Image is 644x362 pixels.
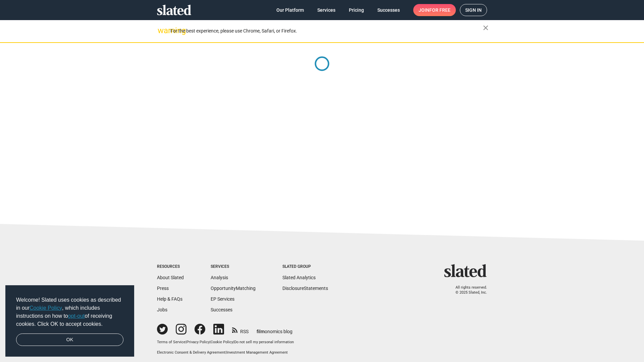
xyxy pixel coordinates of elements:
[157,296,182,302] a: Help & FAQs
[465,4,482,16] span: Sign in
[257,323,292,335] a: filmonomics blog
[233,340,234,344] span: |
[460,4,487,16] a: Sign in
[157,264,184,269] div: Resources
[232,324,249,335] a: RSS
[68,313,85,319] a: opt-out
[157,275,184,280] a: About Slated
[282,275,316,280] a: Slated Analytics
[343,4,369,16] a: Pricing
[211,286,256,291] a: OpportunityMatching
[419,4,450,16] span: Join
[349,4,364,16] span: Pricing
[211,296,234,302] a: EP Services
[312,4,341,16] a: Services
[448,285,487,295] p: All rights reserved. © 2025 Slated, Inc.
[157,307,167,312] a: Jobs
[16,334,123,346] a: dismiss cookie message
[276,4,304,16] span: Our Platform
[211,307,232,312] a: Successes
[482,24,490,32] mat-icon: close
[157,286,169,291] a: Press
[257,329,265,334] span: film
[377,4,400,16] span: Successes
[186,340,210,344] a: Privacy Policy
[234,340,294,345] button: Do not sell my personal information
[226,350,288,355] a: Investment Management Agreement
[372,4,405,16] a: Successes
[211,275,228,280] a: Analysis
[16,296,123,328] span: Welcome! Slated uses cookies as described in our , which includes instructions on how to of recei...
[271,4,309,16] a: Our Platform
[211,340,233,344] a: Cookie Policy
[157,350,225,355] a: Electronic Consent & Delivery Agreement
[185,340,186,344] span: |
[170,26,483,36] div: For the best experience, please use Chrome, Safari, or Firefox.
[211,264,256,269] div: Services
[282,264,328,269] div: Slated Group
[158,26,166,35] mat-icon: warning
[5,285,134,357] div: cookieconsent
[225,350,226,355] span: |
[429,4,450,16] span: for free
[30,305,62,311] a: Cookie Policy
[282,286,328,291] a: DisclosureStatements
[210,340,211,344] span: |
[413,4,456,16] a: Joinfor free
[317,4,335,16] span: Services
[157,340,185,344] a: Terms of Service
